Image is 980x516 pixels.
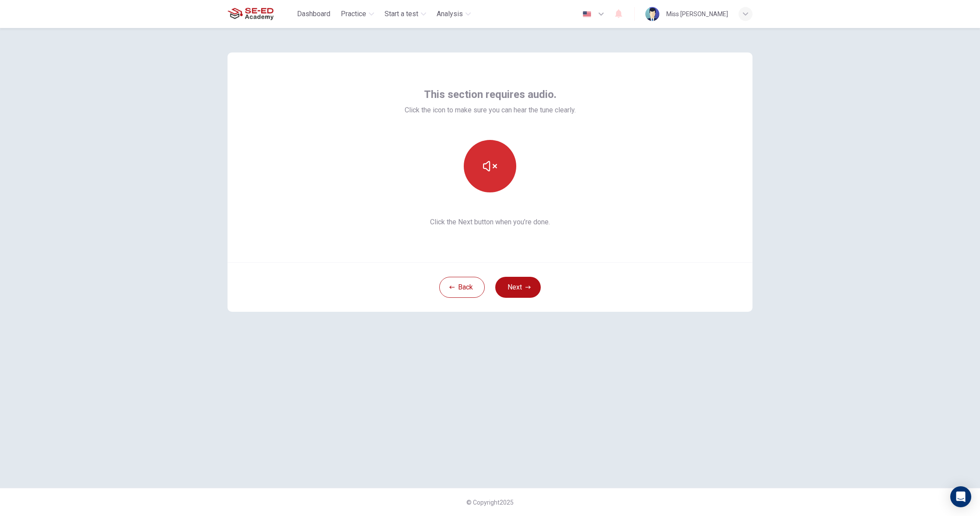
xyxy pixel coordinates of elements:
span: This section requires audio. [424,87,556,101]
span: Dashboard [297,9,330,19]
img: SE-ED Academy logo [227,5,273,23]
div: Miss [PERSON_NAME] [666,9,728,19]
span: Click the icon to make sure you can hear the tune clearly. [405,105,576,115]
img: en [581,11,592,17]
span: Practice [341,9,366,19]
button: Back [439,277,485,298]
button: Dashboard [294,6,334,22]
span: © Copyright 2025 [466,499,514,506]
button: Analysis [433,6,474,22]
span: Start a test [385,9,418,19]
span: Analysis [437,9,463,19]
button: Next [495,277,541,298]
a: SE-ED Academy logo [227,5,294,23]
button: Practice [337,6,378,22]
img: Profile picture [645,7,659,21]
span: Click the Next button when you’re done. [405,217,576,227]
button: Start a test [381,6,430,22]
div: Open Intercom Messenger [950,486,971,507]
